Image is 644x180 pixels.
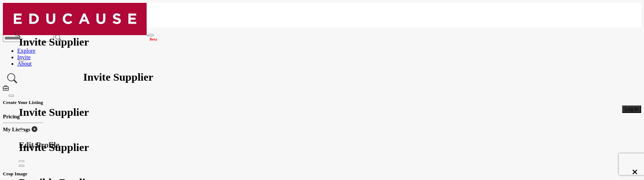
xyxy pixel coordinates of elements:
[625,106,638,112] span: Log In
[3,113,43,133] div: Create Your Listing
[3,113,20,119] a: Pricing
[19,60,24,62] button: Close
[3,35,54,42] input: Search
[17,54,31,60] a: Invite
[3,100,43,105] h5: Create Your Listing
[3,127,30,132] b: My Listings
[3,71,22,85] a: Search
[19,36,625,48] h1: Invite Supplier
[3,171,641,177] h5: Crop Image
[17,48,36,54] a: Explore
[148,34,154,36] button: Toggle navigation
[3,30,148,36] a: Beta
[622,105,641,113] button: Log In
[17,61,32,67] a: About
[19,106,625,119] h1: Invite Supplier
[3,85,43,105] div: Create Your Listing
[19,130,24,132] button: Close
[19,165,24,167] button: Close
[19,141,625,154] h1: Invite Supplier
[9,95,14,97] button: Close
[19,141,625,150] h1: Edit Profile
[83,71,153,84] h1: Invite Supplier
[3,3,147,35] img: site Logo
